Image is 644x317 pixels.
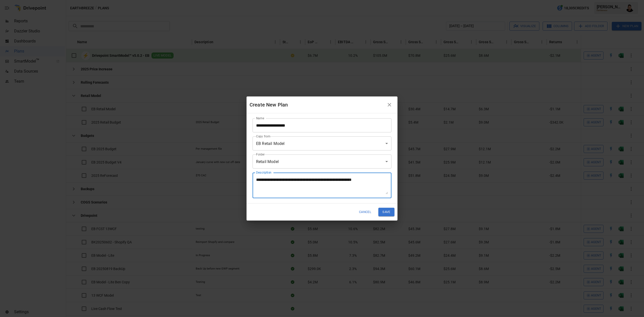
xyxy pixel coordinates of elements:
label: Name [256,116,264,120]
button: Cancel [356,208,375,216]
label: Copy from [256,134,270,138]
span: EB Retail Model [256,141,285,146]
label: Description [256,170,271,175]
div: Retail Model [253,154,391,169]
button: Save [378,208,394,216]
div: Create New Plan [250,101,384,109]
label: Folder [256,152,265,156]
